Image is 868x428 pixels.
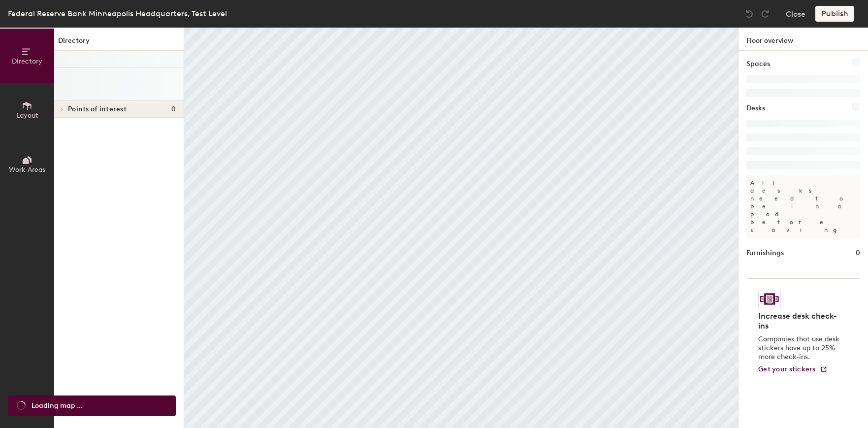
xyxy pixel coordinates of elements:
p: All desks need to be in a pod before saving [746,175,860,238]
img: Redo [760,9,770,19]
a: Get your stickers [758,365,828,374]
h1: Spaces [746,59,770,69]
span: Get your stickers [758,365,816,373]
span: Work Areas [9,165,45,174]
h1: Floor overview [739,28,868,51]
h1: Desks [746,103,765,114]
h4: Increase desk check-ins [758,311,842,331]
img: Sticker logo [758,291,781,307]
p: Companies that use desk stickers have up to 25% more check-ins. [758,335,842,362]
div: Federal Reserve Bank Minneapolis Headquarters, Test Level [8,7,227,20]
h1: 0 [856,248,860,259]
span: Layout [16,111,38,120]
canvas: Map [184,28,738,428]
span: Loading map ... [32,400,83,411]
h1: Furnishings [746,248,784,259]
h1: Directory [54,35,184,51]
span: Directory [12,57,42,66]
img: Undo [744,9,754,19]
span: Points of interest [68,105,127,113]
span: 0 [171,105,176,113]
button: Close [786,6,805,22]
